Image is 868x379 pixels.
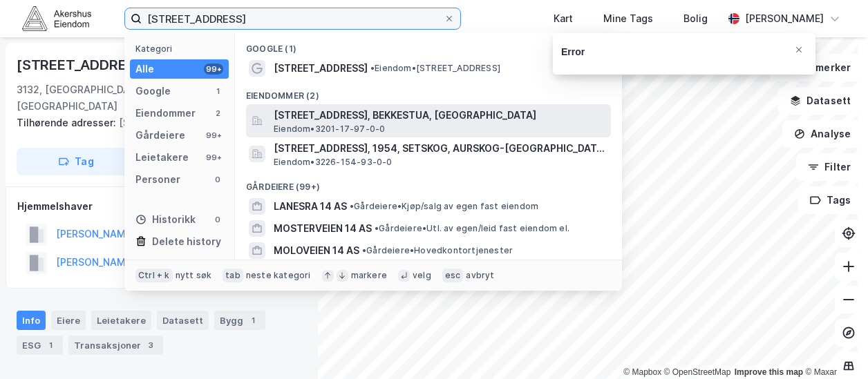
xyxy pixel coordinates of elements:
[442,269,464,282] div: esc
[212,108,223,119] div: 2
[176,270,212,281] div: nytt søk
[274,124,385,135] span: Eiendom • 3201-17-97-0-0
[17,81,238,115] div: 3132, [GEOGRAPHIC_DATA], [GEOGRAPHIC_DATA]
[235,79,622,104] div: Eiendommer (2)
[554,10,573,27] div: Kart
[782,120,862,148] button: Analyse
[362,245,366,255] span: •
[778,87,862,115] button: Datasett
[17,148,135,175] button: Tag
[235,171,622,195] div: Gårdeiere (99+)
[664,367,731,377] a: OpenStreetMap
[274,198,347,215] span: LANESRA 14 AS
[274,220,372,237] span: MOSTERVEIEN 14 AS
[152,233,221,250] div: Delete history
[144,338,158,352] div: 3
[135,83,171,99] div: Google
[17,336,63,355] div: ESG
[142,8,444,29] input: Søk på adresse, matrikkel, gårdeiere, leietakere eller personer
[246,313,260,327] div: 1
[17,198,301,215] div: Hjemmelshaver
[246,270,311,281] div: neste kategori
[17,115,290,131] div: [STREET_ADDRESS]
[135,61,154,77] div: Alle
[370,63,375,73] span: •
[351,270,387,281] div: markere
[68,336,163,355] div: Transaksjoner
[51,311,86,330] div: Eiere
[799,313,868,379] iframe: Chat Widget
[135,269,173,282] div: Ctrl + k
[157,311,209,330] div: Datasett
[17,54,152,76] div: [STREET_ADDRESS]
[212,86,223,97] div: 1
[274,242,359,259] span: MOLOVEIEN 14 AS
[204,130,223,141] div: 99+
[375,223,379,233] span: •
[370,63,500,74] span: Eiendom • [STREET_ADDRESS]
[799,313,868,379] div: Kontrollprogram for chat
[350,201,538,212] span: Gårdeiere • Kjøp/salg av egen fast eiendom
[274,157,393,168] span: Eiendom • 3226-154-93-0-0
[135,211,196,228] div: Historikk
[135,171,180,188] div: Personer
[350,201,354,211] span: •
[274,140,605,157] span: [STREET_ADDRESS], 1954, SETSKOG, AURSKOG-[GEOGRAPHIC_DATA]
[17,117,119,128] span: Tilhørende adresser:
[223,269,243,282] div: tab
[214,311,265,330] div: Bygg
[745,10,824,27] div: [PERSON_NAME]
[135,149,189,166] div: Leietakere
[17,311,46,330] div: Info
[798,186,862,214] button: Tags
[91,311,151,330] div: Leietakere
[274,60,368,77] span: [STREET_ADDRESS]
[44,338,57,352] div: 1
[204,152,223,163] div: 99+
[22,6,91,30] img: akershus-eiendom-logo.9091f326c980b4bce74ccdd9f866810c.svg
[135,43,229,54] div: Kategori
[796,153,862,181] button: Filter
[623,367,661,377] a: Mapbox
[204,64,223,75] div: 99+
[235,32,622,57] div: Google (1)
[561,44,585,61] div: Error
[135,127,185,144] div: Gårdeiere
[135,105,196,122] div: Eiendommer
[362,245,513,256] span: Gårdeiere • Hovedkontortjenester
[375,223,569,234] span: Gårdeiere • Utl. av egen/leid fast eiendom el.
[413,270,431,281] div: velg
[466,270,494,281] div: avbryt
[212,214,223,225] div: 0
[274,107,605,124] span: [STREET_ADDRESS], BEKKESTUA, [GEOGRAPHIC_DATA]
[212,174,223,185] div: 0
[735,367,803,377] a: Improve this map
[683,10,708,27] div: Bolig
[603,10,653,27] div: Mine Tags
